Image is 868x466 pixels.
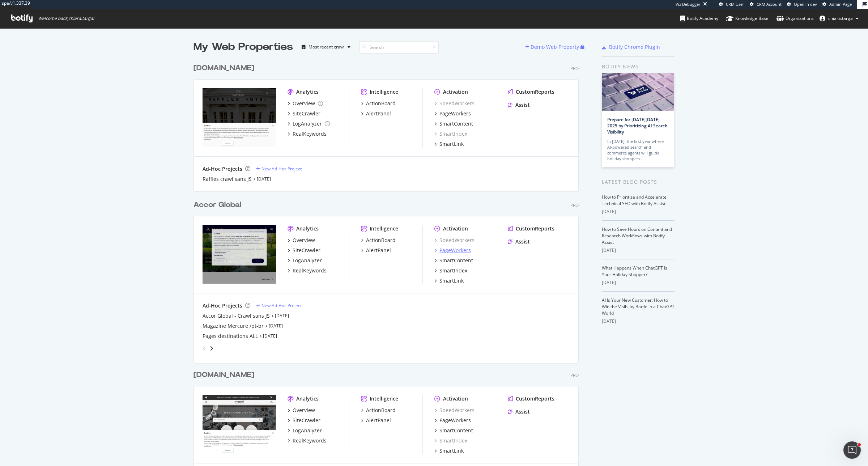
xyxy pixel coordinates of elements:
[525,41,580,53] button: Demo Web Property
[726,15,769,22] div: Knowledge Base
[269,323,283,329] a: [DATE]
[288,417,320,424] a: SiteCrawler
[288,407,315,414] a: Overview
[776,9,814,28] a: Organizations
[257,176,271,182] a: [DATE]
[434,130,467,137] a: SmartIndex
[261,302,302,309] div: New Ad-Hoc Project
[193,370,257,380] a: [DOMAIN_NAME]
[296,395,319,402] div: Analytics
[193,200,244,210] a: Accor Global
[719,1,744,7] a: CRM User
[434,277,464,284] a: SmartLink
[602,318,675,325] div: [DATE]
[439,267,467,274] div: SmartIndex
[602,43,660,51] a: Botify Chrome Plugin
[203,312,270,319] a: Accor Global - Crawl sans JS
[366,110,391,117] div: AlertPanel
[370,225,398,232] div: Intelligence
[203,395,276,454] img: www.swissotel.com
[293,437,327,444] div: RealKeywords
[680,15,718,22] div: Botify Academy
[757,1,782,7] span: CRM Account
[434,407,475,414] div: SpeedWorkers
[288,120,330,127] a: LogAnalyzer
[288,437,327,444] a: RealKeywords
[439,247,471,254] div: PageWorkers
[828,15,853,21] span: chiara.targa
[193,370,254,380] div: [DOMAIN_NAME]
[814,13,864,24] button: chiara.targa
[38,16,94,21] span: Welcome back, chiara.targa !
[434,417,471,424] a: PageWorkers
[293,417,320,424] div: SiteCrawler
[288,100,323,107] a: Overview
[309,45,345,49] div: Most recent crawl
[203,322,264,330] a: Magazine Mercure /pt-br
[288,237,315,244] a: Overview
[275,313,289,319] a: [DATE]
[516,88,554,96] div: CustomReports
[203,332,258,340] a: Pages destinations ALL
[256,302,302,309] a: New Ad-Hoc Project
[434,140,464,148] a: SmartLink
[193,40,293,54] div: My Web Properties
[726,1,744,7] span: CRM User
[366,100,396,107] div: ActionBoard
[361,247,391,254] a: AlertPanel
[434,120,473,127] a: SmartContent
[602,226,672,245] a: How to Save Hours on Content and Research Workflows with Botify Assist
[602,73,674,111] img: Prepare for Black Friday 2025 by Prioritizing AI Search Visibility
[200,343,209,354] div: angle-left
[607,139,669,162] div: In [DATE], the first year where AI-powered search and commerce agents will guide holiday shoppers…
[508,88,554,96] a: CustomReports
[439,277,464,284] div: SmartLink
[508,238,530,245] a: Assist
[434,447,464,454] a: SmartLink
[361,407,396,414] a: ActionBoard
[209,345,214,352] div: angle-right
[508,408,530,415] a: Assist
[602,265,667,278] a: What Happens When ChatGPT Is Your Holiday Shopper?
[602,297,675,316] a: AI Is Your New Customer: How to Win the Visibility Battle in a ChatGPT World
[602,194,667,207] a: How to Prioritize and Accelerate Technical SEO with Botify Assist
[203,165,242,173] div: Ad-Hoc Projects
[443,88,468,96] div: Activation
[288,130,327,137] a: RealKeywords
[531,43,579,51] div: Demo Web Property
[602,178,675,186] div: Latest Blog Posts
[203,225,276,284] img: all.accor.com
[256,166,302,172] a: New Ad-Hoc Project
[787,1,817,7] a: Open in dev
[439,257,473,264] div: SmartContent
[370,88,398,96] div: Intelligence
[607,116,668,135] a: Prepare for [DATE][DATE] 2025 by Prioritizing AI Search Visibility
[293,267,327,274] div: RealKeywords
[570,202,579,208] div: Pro
[434,100,475,107] a: SpeedWorkers
[439,447,464,454] div: SmartLink
[361,100,396,107] a: ActionBoard
[203,88,276,147] img: www.raffles.com
[776,15,814,22] div: Organizations
[288,110,320,117] a: SiteCrawler
[193,200,241,210] div: Accor Global
[288,247,320,254] a: SiteCrawler
[508,225,554,232] a: CustomReports
[676,1,702,7] div: Viz Debugger:
[203,302,242,309] div: Ad-Hoc Projects
[525,44,580,50] a: Demo Web Property
[570,65,579,72] div: Pro
[443,395,468,402] div: Activation
[193,63,254,73] div: [DOMAIN_NAME]
[366,407,396,414] div: ActionBoard
[263,333,277,339] a: [DATE]
[203,175,252,183] a: Raffles crawl sans JS
[434,437,467,444] a: SmartIndex
[822,1,852,7] a: Admin Page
